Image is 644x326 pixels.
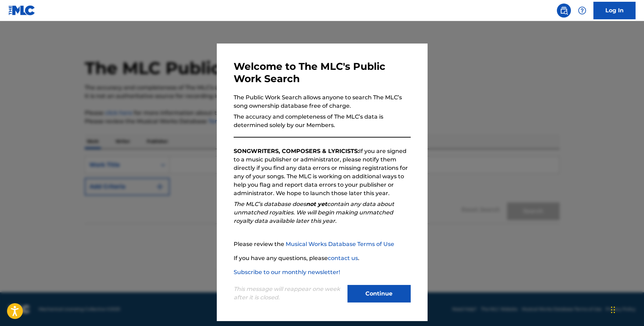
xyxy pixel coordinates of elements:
[328,255,358,261] a: contact us
[609,292,644,326] iframe: Chat Widget
[611,299,615,320] div: Drag
[234,254,411,262] p: If you have any questions, please .
[306,201,327,207] strong: not yet
[286,241,394,247] a: Musical Works Database Terms of Use
[234,60,411,85] h3: Welcome to The MLC's Public Work Search
[593,2,636,19] a: Log In
[234,285,343,302] p: This message will reappear one week after it is closed.
[234,113,411,129] p: The accuracy and completeness of The MLC’s data is determined solely by our Members.
[8,5,35,15] img: MLC Logo
[560,6,568,15] img: search
[234,240,411,248] p: Please review the
[575,4,589,18] div: Help
[557,4,571,18] a: Public Search
[234,201,394,224] em: The MLC’s database does contain any data about unmatched royalties. We will begin making unmatche...
[347,285,411,302] button: Continue
[234,148,359,154] strong: SONGWRITERS, COMPOSERS & LYRICISTS:
[578,6,586,15] img: help
[234,93,411,110] p: The Public Work Search allows anyone to search The MLC’s song ownership database free of charge.
[234,147,411,198] p: If you are signed to a music publisher or administrator, please notify them directly if you find ...
[234,269,340,275] a: Subscribe to our monthly newsletter!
